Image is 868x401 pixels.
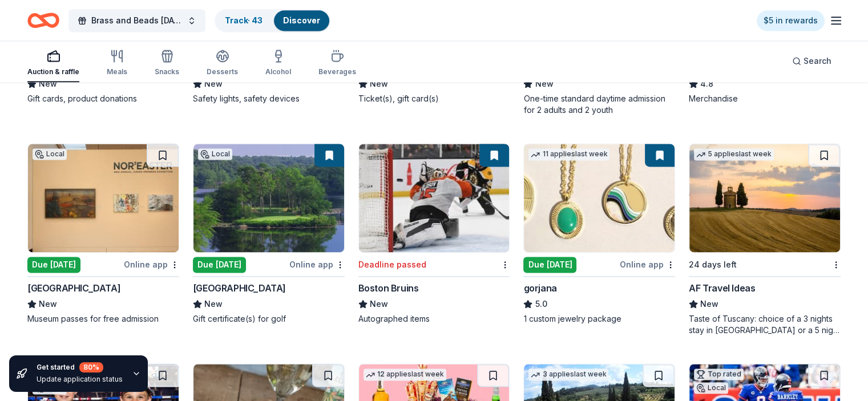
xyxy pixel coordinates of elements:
[700,77,713,91] span: 4.8
[700,297,718,311] span: New
[107,67,127,76] div: Meals
[364,368,446,380] div: 12 applies last week
[358,93,510,104] div: Ticket(s), gift card(s)
[535,77,553,91] span: New
[39,77,57,91] span: New
[689,93,841,104] div: Merchandise
[689,258,737,272] div: 24 days left
[523,281,556,295] div: gorjana
[124,257,179,272] div: Online app
[535,297,547,311] span: 5.0
[27,257,80,273] div: Due [DATE]
[804,54,831,68] span: Search
[694,148,774,160] div: 5 applies last week
[689,144,840,252] img: Image for AF Travel Ideas
[358,313,510,325] div: Autographed items
[528,148,609,160] div: 11 applies last week
[193,257,246,273] div: Due [DATE]
[265,67,291,76] div: Alcohol
[27,93,179,104] div: Gift cards, product donations
[358,143,510,325] a: Image for Boston BruinsDeadline passedBoston BruinsNewAutographed items
[39,297,57,311] span: New
[689,313,841,336] div: Taste of Tuscany: choice of a 3 nights stay in [GEOGRAPHIC_DATA] or a 5 night stay in [GEOGRAPHIC...
[33,148,67,160] div: Local
[524,144,675,252] img: Image for gorjana
[318,44,356,82] button: Beverages
[694,368,744,380] div: Top rated
[27,44,79,82] button: Auction & raffle
[689,281,755,295] div: AF Travel Ideas
[225,15,263,25] a: Track· 43
[523,313,675,325] div: 1 custom jewelry package
[193,143,345,325] a: Image for Lake of IslesLocalDue [DATE]Online app[GEOGRAPHIC_DATA]NewGift certificate(s) for golf
[91,14,183,27] span: Brass and Beads [DATE] Celebration
[523,143,675,325] a: Image for gorjana11 applieslast weekDue [DATE]Online appgorjana5.01 custom jewelry package
[204,77,223,91] span: New
[318,67,356,76] div: Beverages
[757,10,825,31] a: $5 in rewards
[358,281,419,295] div: Boston Bruins
[155,44,179,82] button: Snacks
[204,297,223,311] span: New
[107,44,127,82] button: Meals
[27,281,120,295] div: [GEOGRAPHIC_DATA]
[68,9,205,32] button: Brass and Beads [DATE] Celebration
[370,77,388,91] span: New
[193,313,345,325] div: Gift certificate(s) for golf
[689,143,841,336] a: Image for AF Travel Ideas5 applieslast week24 days leftAF Travel IdeasNewTaste of Tuscany: choice...
[27,67,79,76] div: Auction & raffle
[27,313,179,325] div: Museum passes for free admission
[215,9,330,32] button: Track· 43Discover
[27,7,59,34] a: Home
[358,258,426,272] div: Deadline passed
[155,67,179,76] div: Snacks
[783,50,841,72] button: Search
[528,368,608,380] div: 3 applies last week
[620,257,675,272] div: Online app
[694,382,728,394] div: Local
[289,257,345,272] div: Online app
[207,67,238,76] div: Desserts
[370,297,388,311] span: New
[198,148,232,160] div: Local
[27,143,179,325] a: Image for New Britain Museum of American ArtLocalDue [DATE]Online app[GEOGRAPHIC_DATA]NewMuseum p...
[79,362,103,372] div: 80 %
[207,44,238,82] button: Desserts
[359,144,510,252] img: Image for Boston Bruins
[28,144,179,252] img: Image for New Britain Museum of American Art
[523,257,576,273] div: Due [DATE]
[37,375,123,384] div: Update application status
[193,93,345,104] div: Safety lights, safety devices
[37,362,123,372] div: Get started
[283,15,320,25] a: Discover
[193,144,344,252] img: Image for Lake of Isles
[523,93,675,116] div: One-time standard daytime admission for 2 adults and 2 youth
[265,44,291,82] button: Alcohol
[193,281,286,295] div: [GEOGRAPHIC_DATA]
